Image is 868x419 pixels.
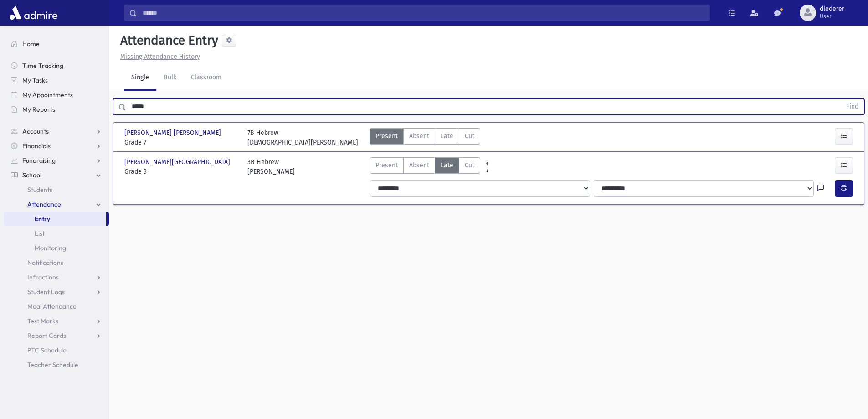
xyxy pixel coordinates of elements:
[370,128,480,147] div: AttTypes
[247,128,358,147] div: 7B Hebrew [DEMOGRAPHIC_DATA][PERSON_NAME]
[124,157,232,167] span: [PERSON_NAME][GEOGRAPHIC_DATA]
[409,131,429,141] span: Absent
[27,200,61,208] span: Attendance
[22,76,48,84] span: My Tasks
[441,131,453,141] span: Late
[35,215,50,223] span: Entry
[27,302,77,310] span: Meal Attendance
[27,317,58,325] span: Test Marks
[375,131,398,141] span: Present
[247,157,295,176] div: 3B Hebrew [PERSON_NAME]
[137,5,709,21] input: Search
[370,157,480,176] div: AttTypes
[117,53,200,61] a: Missing Attendance History
[820,13,844,20] span: User
[441,160,453,170] span: Late
[22,62,63,70] span: Time Tracking
[465,131,474,141] span: Cut
[4,314,109,328] a: Test Marks
[27,361,78,369] span: Teacher Schedule
[4,197,109,212] a: Attendance
[4,88,109,102] a: My Appointments
[820,5,844,13] span: dlederer
[27,273,59,281] span: Infractions
[4,102,109,117] a: My Reports
[4,299,109,314] a: Meal Attendance
[4,343,109,357] a: PTC Schedule
[4,226,109,241] a: List
[35,244,66,252] span: Monitoring
[4,285,109,299] a: Student Logs
[465,160,474,170] span: Cut
[4,212,106,226] a: Entry
[4,153,109,168] a: Fundraising
[22,105,55,114] span: My Reports
[117,33,218,48] h5: Attendance Entry
[7,4,60,22] img: AdmirePro
[124,138,238,147] span: Grade 7
[22,40,40,48] span: Home
[124,167,238,176] span: Grade 3
[4,139,109,153] a: Financials
[4,58,109,73] a: Time Tracking
[4,357,109,372] a: Teacher Schedule
[184,65,229,91] a: Classroom
[124,65,156,91] a: Single
[4,270,109,285] a: Infractions
[27,331,66,340] span: Report Cards
[4,36,109,51] a: Home
[22,156,56,165] span: Fundraising
[4,182,109,197] a: Students
[841,99,864,114] button: Find
[409,160,429,170] span: Absent
[22,171,41,179] span: School
[22,91,73,99] span: My Appointments
[156,65,184,91] a: Bulk
[27,288,65,296] span: Student Logs
[27,186,52,194] span: Students
[35,229,45,238] span: List
[120,53,200,61] u: Missing Attendance History
[22,142,51,150] span: Financials
[124,128,223,138] span: [PERSON_NAME] [PERSON_NAME]
[4,124,109,139] a: Accounts
[4,328,109,343] a: Report Cards
[4,255,109,270] a: Notifications
[22,127,49,135] span: Accounts
[4,73,109,88] a: My Tasks
[4,241,109,255] a: Monitoring
[27,259,63,267] span: Notifications
[4,168,109,182] a: School
[27,346,67,354] span: PTC Schedule
[375,160,398,170] span: Present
